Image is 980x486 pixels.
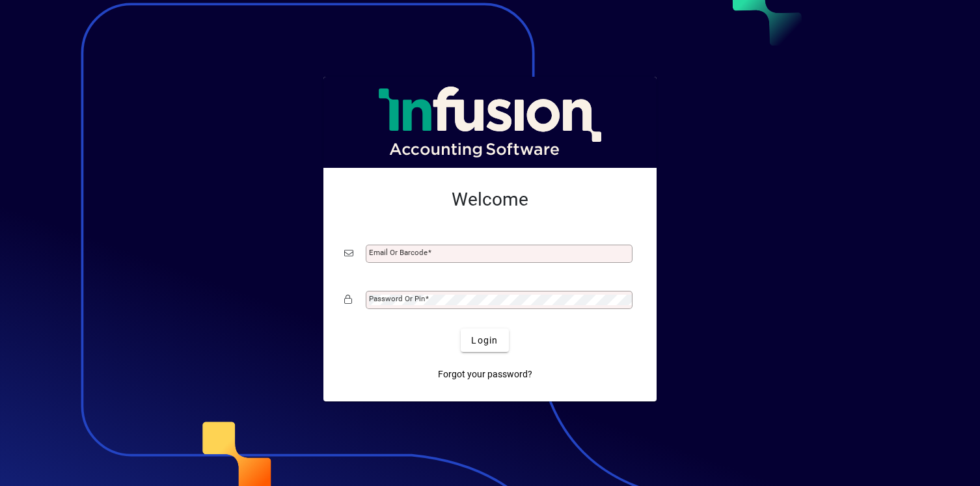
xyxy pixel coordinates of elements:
[433,362,538,386] a: Forgot your password?
[461,329,508,352] button: Login
[471,334,498,347] span: Login
[369,248,428,257] mat-label: Email or Barcode
[344,189,636,211] h2: Welcome
[438,368,532,381] span: Forgot your password?
[369,294,425,303] mat-label: Password or Pin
